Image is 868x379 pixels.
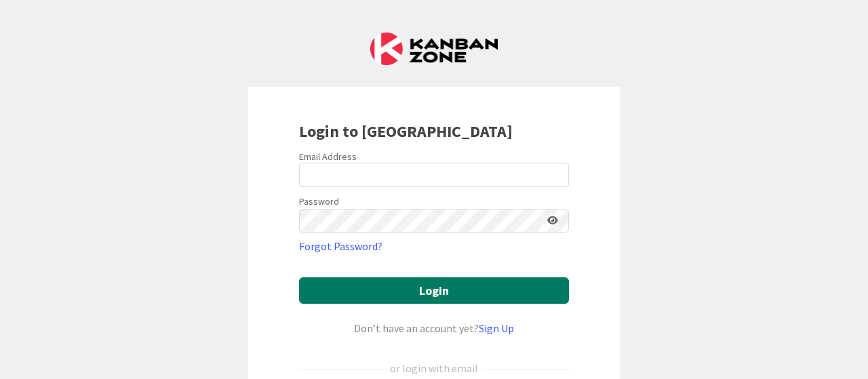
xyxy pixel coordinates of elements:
[299,195,339,209] label: Password
[299,121,513,142] b: Login to [GEOGRAPHIC_DATA]
[479,321,514,335] a: Sign Up
[299,151,357,163] label: Email Address
[299,238,382,254] a: Forgot Password?
[299,277,569,304] button: Login
[299,320,569,336] div: Don’t have an account yet?
[370,33,498,65] img: Kanban Zone
[387,360,481,376] div: or login with email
